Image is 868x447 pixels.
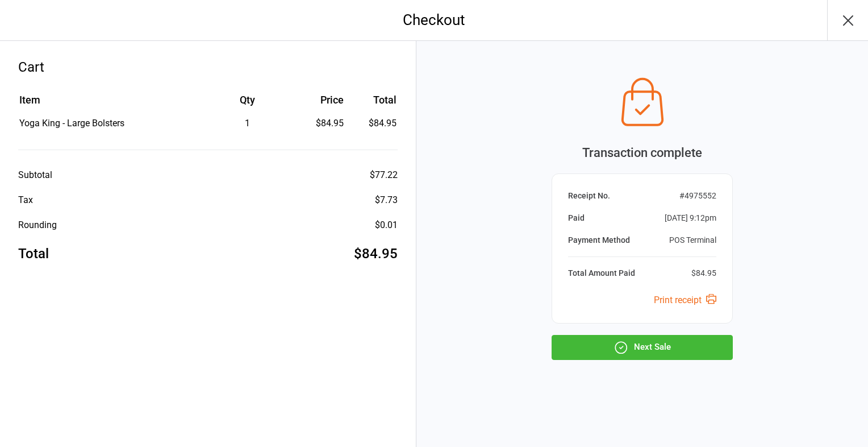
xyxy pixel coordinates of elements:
[293,92,344,107] div: Price
[568,234,630,246] div: Payment Method
[568,267,635,279] div: Total Amount Paid
[375,193,398,207] div: $7.73
[18,218,57,232] div: Rounding
[348,92,397,115] th: Total
[18,193,33,207] div: Tax
[665,212,716,224] div: [DATE] 9:12pm
[552,335,733,360] button: Next Sale
[679,190,716,202] div: # 4975552
[19,118,124,129] span: Yoga King - Large Bolsters
[19,92,202,115] th: Item
[18,168,52,182] div: Subtotal
[568,212,585,224] div: Paid
[370,168,398,182] div: $77.22
[568,190,610,202] div: Receipt No.
[203,117,291,130] div: 1
[354,243,398,264] div: $84.95
[375,218,398,232] div: $0.01
[348,117,397,130] td: $84.95
[654,295,716,305] a: Print receipt
[18,243,49,264] div: Total
[203,92,291,115] th: Qty
[669,234,716,246] div: POS Terminal
[552,143,733,162] div: Transaction complete
[691,267,716,279] div: $84.95
[18,57,398,77] div: Cart
[293,117,344,130] div: $84.95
